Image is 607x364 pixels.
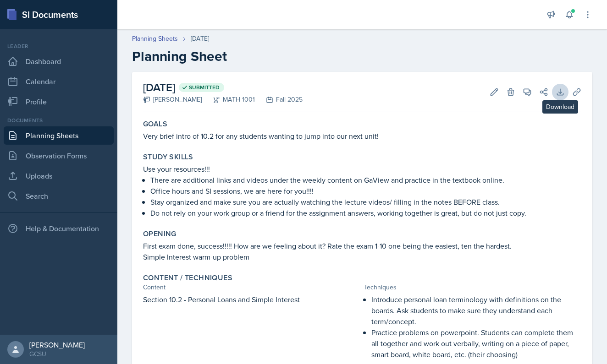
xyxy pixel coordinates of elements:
h2: [DATE] [143,79,303,96]
p: Office hours and SI sessions, we are here for you!!!! [150,185,581,196]
div: Documents [4,116,114,125]
a: Calendar [4,72,114,91]
p: Introduce personal loan terminology with definitions on the boards. Ask students to make sure the... [371,294,581,327]
p: Very brief intro of 10.2 for any students wanting to jump into our next unit! [143,130,581,141]
a: Planning Sheets [4,126,114,145]
p: First exam done, success!!!!! How are we feeling about it? Rate the exam 1-10 one being the easie... [143,240,581,251]
div: [DATE] [191,34,209,43]
a: Profile [4,92,114,111]
p: Practice problems on powerpoint. Students can complete them all together and work out verbally, w... [371,327,581,360]
span: Submitted [189,84,220,91]
label: Goals [143,120,167,129]
p: Stay organized and make sure you are actually watching the lecture videos/ filling in the notes B... [150,196,581,207]
label: Opening [143,229,177,239]
div: Leader [4,42,114,50]
h2: Planning Sheet [132,48,592,65]
div: Techniques [364,283,581,292]
p: There are additional links and videos under the weekly content on GaView and practice in the text... [150,174,581,185]
div: Fall 2025 [255,95,303,104]
div: MATH 1001 [202,95,255,104]
p: Do not rely on your work group or a friend for the assignment answers, working together is great,... [150,207,581,218]
label: Content / Techniques [143,273,232,283]
p: Use your resources!!! [143,163,581,174]
p: Section 10.2 - Personal Loans and Simple Interest [143,294,360,305]
a: Observation Forms [4,147,114,165]
div: Content [143,283,360,292]
div: Help & Documentation [4,219,114,238]
div: GCSU [29,349,85,359]
div: [PERSON_NAME] [143,95,202,104]
a: Dashboard [4,52,114,71]
a: Planning Sheets [132,34,178,43]
p: Simple Interest warm-up problem [143,251,581,262]
div: [PERSON_NAME] [29,340,85,349]
a: Uploads [4,167,114,185]
button: Download [552,84,568,100]
a: Search [4,187,114,205]
label: Study Skills [143,152,193,162]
